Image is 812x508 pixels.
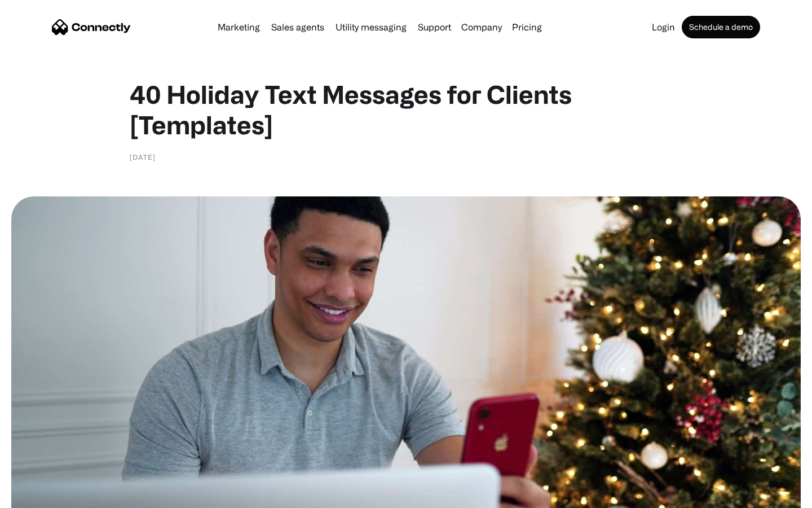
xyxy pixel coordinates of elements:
a: Login [647,23,679,32]
a: Support [413,23,456,32]
div: [DATE] [130,151,156,163]
a: Schedule a demo [682,16,760,38]
a: Pricing [507,23,546,32]
aside: Language selected: English [11,488,68,504]
ul: Language list [23,488,68,504]
a: Sales agents [267,23,329,32]
h1: 40 Holiday Text Messages for Clients [Templates] [130,79,682,140]
div: Company [461,19,502,35]
a: Marketing [213,23,264,32]
a: Utility messaging [331,23,411,32]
